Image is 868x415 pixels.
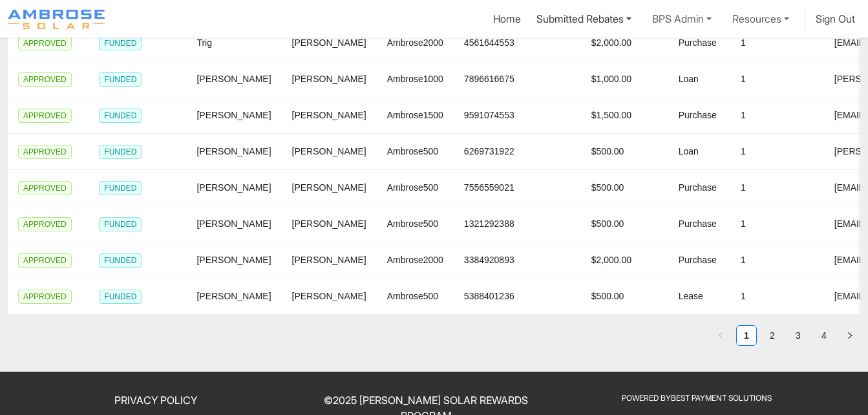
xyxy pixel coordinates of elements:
[454,170,581,206] td: 7556559021
[493,12,521,25] a: Home
[730,98,824,134] td: 1
[454,242,581,279] td: 3384920893
[668,61,730,98] td: Loan
[581,61,668,98] td: $1,000.00
[816,12,855,25] a: Sign Out
[668,279,730,315] td: Lease
[668,134,730,170] td: Loan
[282,25,377,61] td: [PERSON_NAME]
[99,181,142,195] span: FUNDED
[282,134,377,170] td: [PERSON_NAME]
[736,325,757,346] li: 1
[454,61,581,98] td: 7896616675
[377,170,454,206] td: Ambrose500
[377,25,454,61] td: Ambrose2000
[531,6,637,32] a: Submitted Rebates
[186,134,281,170] td: [PERSON_NAME]
[99,253,142,268] span: FUNDED
[846,332,854,339] span: right
[762,325,783,346] li: 2
[99,145,142,159] span: FUNDED
[454,134,581,170] td: 6269731922
[99,217,142,231] span: FUNDED
[840,325,860,346] button: right
[377,98,454,134] td: Ambrose1500
[18,109,72,123] span: APPROVED
[814,326,834,345] a: 4
[18,145,72,159] span: APPROVED
[99,109,142,123] span: FUNDED
[282,170,377,206] td: [PERSON_NAME]
[730,242,824,279] td: 1
[282,61,377,98] td: [PERSON_NAME]
[99,36,142,50] span: FUNDED
[18,253,72,268] span: APPROVED
[186,206,281,242] td: [PERSON_NAME]
[99,290,142,304] span: FUNDED
[581,134,668,170] td: $500.00
[114,394,197,407] a: Privacy Policy
[647,6,717,32] a: BPS Admin
[282,206,377,242] td: [PERSON_NAME]
[454,206,581,242] td: 1321292388
[581,242,668,279] td: $2,000.00
[727,6,794,32] a: Resources
[710,325,731,346] button: left
[186,242,281,279] td: [PERSON_NAME]
[668,25,730,61] td: Purchase
[18,36,72,50] span: APPROVED
[814,325,834,346] li: 4
[8,10,105,29] img: Program logo
[377,242,454,279] td: Ambrose2000
[710,325,731,346] li: Previous Page
[282,242,377,279] td: [PERSON_NAME]
[186,98,281,134] td: [PERSON_NAME]
[377,134,454,170] td: Ambrose500
[717,332,725,339] span: left
[377,206,454,242] td: Ambrose500
[581,206,668,242] td: $500.00
[737,326,756,345] a: 1
[840,325,860,346] li: Next Page
[18,181,72,195] span: APPROVED
[788,325,809,346] li: 3
[668,242,730,279] td: Purchase
[186,279,281,315] td: [PERSON_NAME]
[186,25,281,61] td: Trig
[730,61,824,98] td: 1
[730,25,824,61] td: 1
[99,72,142,87] span: FUNDED
[377,61,454,98] td: Ambrose1000
[18,72,72,87] span: APPROVED
[377,279,454,315] td: Ambrose500
[282,279,377,315] td: [PERSON_NAME]
[581,98,668,134] td: $1,500.00
[581,279,668,315] td: $500.00
[730,206,824,242] td: 1
[18,217,72,231] span: APPROVED
[454,98,581,134] td: 9591074553
[18,290,72,304] span: APPROVED
[186,61,281,98] td: [PERSON_NAME]
[668,98,730,134] td: Purchase
[454,279,581,315] td: 5388401236
[282,98,377,134] td: [PERSON_NAME]
[730,134,824,170] td: 1
[730,279,824,315] td: 1
[668,170,730,206] td: Purchase
[622,393,772,403] a: Powered ByBest Payment Solutions
[454,25,581,61] td: 4561644553
[763,326,782,345] a: 2
[730,170,824,206] td: 1
[789,326,808,345] a: 3
[581,170,668,206] td: $500.00
[186,170,281,206] td: [PERSON_NAME]
[581,25,668,61] td: $2,000.00
[668,206,730,242] td: Purchase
